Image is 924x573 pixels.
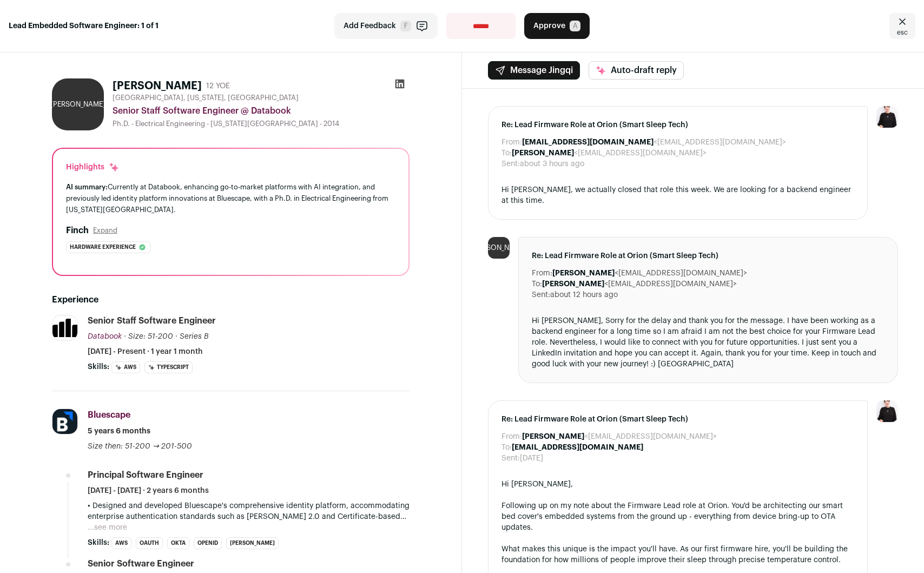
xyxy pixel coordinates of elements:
[501,148,512,159] dt: To:
[522,137,786,148] dd: <[EMAIL_ADDRESS][DOMAIN_NAME]>
[501,431,522,442] dt: From:
[88,361,109,372] span: Skills:
[501,185,854,206] div: Hi [PERSON_NAME], we actually closed that role this week. We are looking for a backend engineer a...
[876,400,898,422] img: 9240684-medium_jpg
[542,279,737,289] dd: <[EMAIL_ADDRESS][DOMAIN_NAME]>
[570,21,580,31] span: A
[88,426,150,437] span: 5 years 6 months
[897,28,908,37] span: esc
[66,162,120,173] div: Highlights
[88,522,127,533] button: ...see more
[93,226,117,235] button: Expand
[532,268,552,279] dt: From:
[52,293,410,306] h2: Experience
[501,442,512,453] dt: To:
[124,333,173,340] span: · Size: 51-200
[552,268,747,279] dd: <[EMAIL_ADDRESS][DOMAIN_NAME]>
[88,346,203,357] span: [DATE] - Present · 1 year 1 month
[522,433,584,440] b: [PERSON_NAME]
[501,120,854,130] span: Re: Lead Firmware Role at Orion (Smart Sleep Tech)
[88,500,410,522] p: • Designed and developed Bluescape's comprehensive identity platform, accommodating enterprise au...
[589,61,684,80] button: Auto-draft reply
[88,443,192,450] span: Size then: 51-200 → 201-500
[194,537,222,549] li: OpenID
[113,104,410,117] div: Senior Staff Software Engineer @ Databook
[113,94,299,102] span: [GEOGRAPHIC_DATA], [US_STATE], [GEOGRAPHIC_DATA]
[876,106,898,128] img: 9240684-medium_jpg
[113,78,202,94] h1: [PERSON_NAME]
[88,333,122,340] span: Databook
[52,319,77,337] img: ff0e9c02e7b96ac1023bf60b2cb2d791afb9db7474ce009eb65b8927962560f8.jpg
[9,21,159,31] strong: Lead Embedded Software Engineer: 1 of 1
[88,315,216,327] div: Senior Staff Software Engineer
[501,137,522,148] dt: From:
[512,149,574,157] b: [PERSON_NAME]
[532,315,885,370] div: Hi [PERSON_NAME], Sorry for the delay and thank you for the message. I have been working as a bac...
[175,331,177,342] span: ·
[334,13,438,39] button: Add Feedback F
[522,431,717,442] dd: <[EMAIL_ADDRESS][DOMAIN_NAME]>
[524,13,590,39] button: Approve A
[532,251,885,261] span: Re: Lead Firmware Role at Orion (Smart Sleep Tech)
[113,120,410,128] div: Ph.D. - Electrical Engineering - [US_STATE][GEOGRAPHIC_DATA] - 2014
[167,537,189,549] li: Okta
[111,361,140,373] li: AWS
[550,289,618,300] dd: about 12 hours ago
[206,81,230,91] div: 12 YOE
[522,139,654,146] b: [EMAIL_ADDRESS][DOMAIN_NAME]
[88,411,130,419] span: Bluescape
[520,159,584,169] dd: about 3 hours ago
[889,13,915,39] a: Close
[88,537,109,548] span: Skills:
[144,361,193,373] li: TypeScript
[400,21,411,31] span: F
[542,280,604,288] b: [PERSON_NAME]
[532,289,550,300] dt: Sent:
[501,414,854,425] span: Re: Lead Firmware Role at Orion (Smart Sleep Tech)
[488,61,580,80] button: Message Jingqi
[52,409,77,434] img: 9daff9a58efc41764b6879c20382cc302aca1dea46e8636b5c45a820e79efb25.jpg
[66,181,395,215] div: Currently at Databook, enhancing go-to-market platforms with AI integration, and previously led i...
[532,279,542,289] dt: To:
[520,453,543,464] dd: [DATE]
[533,21,565,31] span: Approve
[501,159,520,169] dt: Sent:
[66,224,89,237] h2: Finch
[501,453,520,464] dt: Sent:
[180,333,209,340] span: Series B
[88,469,203,481] div: Principal Software Engineer
[136,537,163,549] li: OAuth
[488,237,510,259] div: [PERSON_NAME]
[111,537,131,549] li: AWS
[552,269,615,277] b: [PERSON_NAME]
[226,537,279,549] li: [PERSON_NAME]
[66,183,108,190] span: AI summary:
[88,485,209,496] span: [DATE] - [DATE] · 2 years 6 months
[70,242,136,253] span: Hardware experience
[88,558,194,570] div: Senior Software Engineer
[512,444,643,451] b: [EMAIL_ADDRESS][DOMAIN_NAME]
[512,148,707,159] dd: <[EMAIL_ADDRESS][DOMAIN_NAME]>
[344,21,396,31] span: Add Feedback
[52,78,104,130] div: [PERSON_NAME]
